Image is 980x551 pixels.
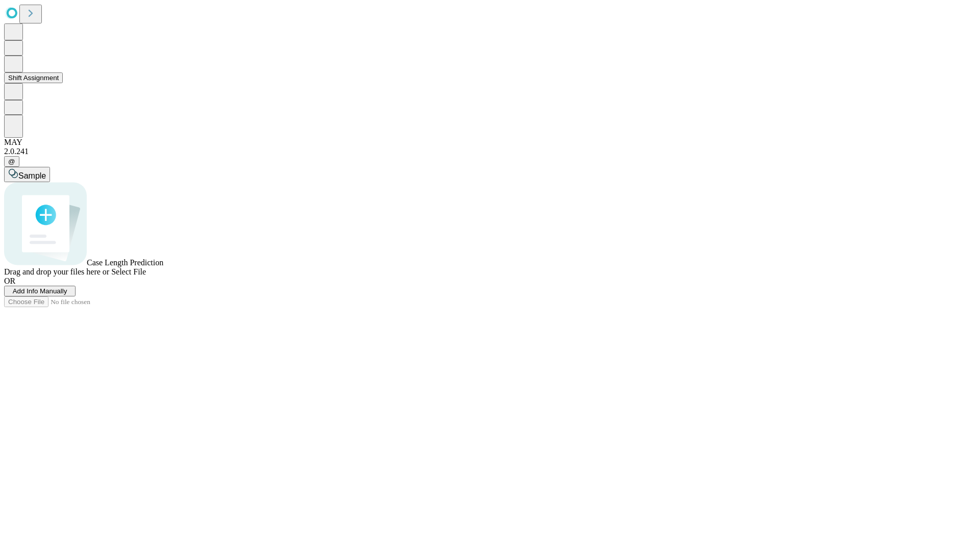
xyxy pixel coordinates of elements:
[4,277,15,285] span: OR
[4,72,63,83] button: Shift Assignment
[13,287,67,295] span: Add Info Manually
[4,156,19,167] button: @
[4,167,50,182] button: Sample
[111,267,146,276] span: Select File
[4,138,976,147] div: MAY
[4,147,976,156] div: 2.0.241
[18,171,46,180] span: Sample
[4,286,76,296] button: Add Info Manually
[87,258,163,267] span: Case Length Prediction
[8,158,15,165] span: @
[4,267,109,276] span: Drag and drop your files here or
